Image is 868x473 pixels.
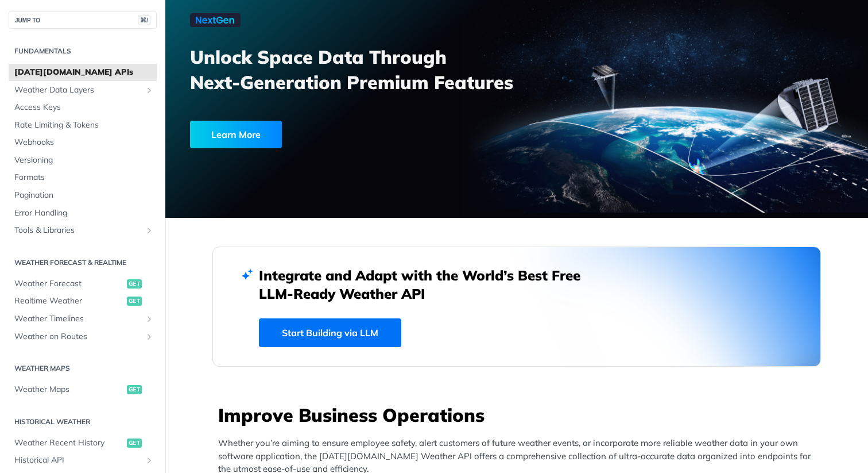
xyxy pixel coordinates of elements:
[9,82,157,99] a: Weather Data LayersShow subpages for Weather Data Layers
[9,452,157,469] a: Historical APIShow subpages for Historical API
[9,363,157,374] h2: Weather Maps
[14,67,154,78] span: [DATE][DOMAIN_NAME] APIs
[9,187,157,204] a: Pagination
[145,314,154,324] button: Show subpages for Weather Timelines
[14,207,154,219] span: Error Handling
[9,46,157,56] h2: Fundamentals
[9,64,157,81] a: [DATE][DOMAIN_NAME] APIs
[9,257,157,268] h2: Weather Forecast & realtime
[127,297,142,306] span: get
[259,318,401,347] a: Start Building via LLM
[9,310,157,328] a: Weather TimelinesShow subpages for Weather Timelines
[9,275,157,293] a: Weather Forecastget
[14,225,142,236] span: Tools & Libraries
[145,332,154,341] button: Show subpages for Weather on Routes
[9,134,157,151] a: Webhooks
[14,155,154,166] span: Versioning
[218,402,821,428] h3: Improve Business Operations
[9,169,157,186] a: Formats
[127,279,142,289] span: get
[9,222,157,239] a: Tools & LibrariesShow subpages for Tools & Libraries
[14,384,124,395] span: Weather Maps
[127,385,142,394] span: get
[9,293,157,310] a: Realtime Weatherget
[145,456,154,465] button: Show subpages for Historical API
[14,102,154,113] span: Access Keys
[9,11,157,29] button: JUMP TO⌘/
[14,190,154,201] span: Pagination
[145,86,154,95] button: Show subpages for Weather Data Layers
[9,434,157,452] a: Weather Recent Historyget
[14,172,154,183] span: Formats
[190,13,241,27] img: NextGen
[9,328,157,345] a: Weather on RoutesShow subpages for Weather on Routes
[14,455,142,466] span: Historical API
[190,44,529,95] h3: Unlock Space Data Through Next-Generation Premium Features
[127,439,142,448] span: get
[259,266,598,303] h2: Integrate and Adapt with the World’s Best Free LLM-Ready Weather API
[14,84,142,96] span: Weather Data Layers
[9,99,157,116] a: Access Keys
[9,205,157,222] a: Error Handling
[9,417,157,427] h2: Historical Weather
[14,278,124,290] span: Weather Forecast
[14,331,142,343] span: Weather on Routes
[14,295,124,307] span: Realtime Weather
[14,313,142,325] span: Weather Timelines
[9,152,157,169] a: Versioning
[9,381,157,398] a: Weather Mapsget
[190,121,461,148] a: Learn More
[145,226,154,235] button: Show subpages for Tools & Libraries
[138,16,150,25] span: ⌘/
[14,120,154,131] span: Rate Limiting & Tokens
[14,437,124,449] span: Weather Recent History
[9,117,157,134] a: Rate Limiting & Tokens
[190,121,282,148] div: Learn More
[14,137,154,148] span: Webhooks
